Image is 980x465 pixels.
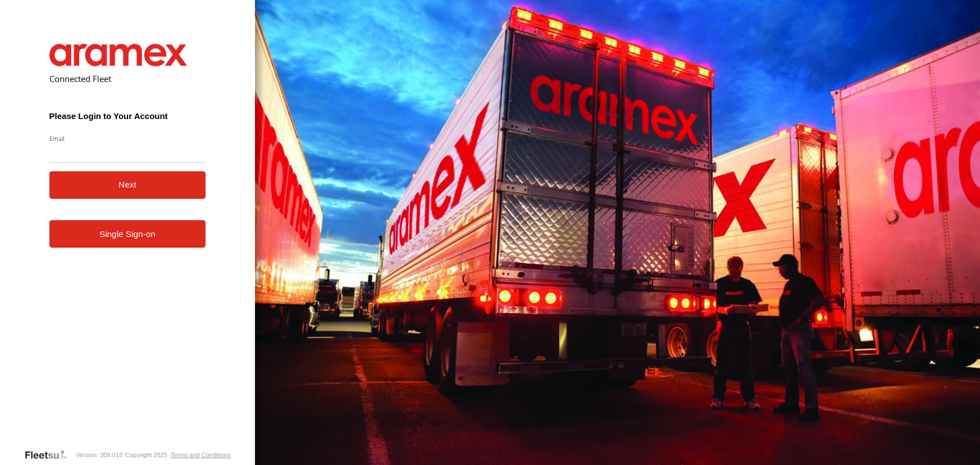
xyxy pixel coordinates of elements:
button: Next [49,171,206,199]
img: Aramex [49,44,188,66]
div: Version: 309.01 [76,452,118,458]
a: Terms and Conditions [171,452,230,458]
a: Visit our Website [24,449,76,461]
a: Single Sign-on [49,220,206,248]
h2: Connected Fleet [49,73,206,84]
div: © Copyright 2025 - [119,452,231,458]
label: Email [49,134,206,143]
h3: Please Login to Your Account [49,111,206,121]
